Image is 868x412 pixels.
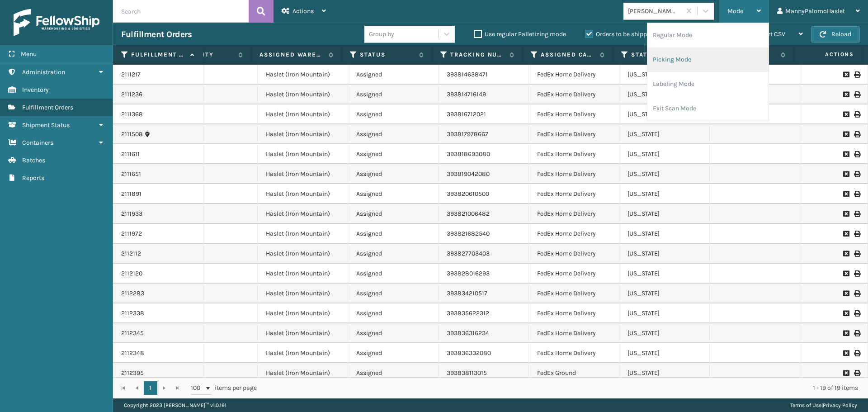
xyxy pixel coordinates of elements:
i: Print Label [854,211,859,217]
span: Mode [727,7,743,15]
td: Haslet (Iron Mountain) [258,343,348,363]
td: Haslet (Iron Mountain) [258,184,348,204]
a: 2112120 [121,269,142,278]
td: FedEx Home Delivery [529,85,619,104]
td: [US_STATE] [619,244,710,264]
i: Request to Be Cancelled [843,71,849,78]
td: FedEx Home Delivery [529,164,619,184]
i: Request to Be Cancelled [843,91,849,98]
td: FedEx Home Delivery [529,224,619,244]
td: Haslet (Iron Mountain) [258,264,348,284]
span: Fulfillment Orders [22,104,73,111]
td: FedEx Home Delivery [529,65,619,85]
td: Assigned [348,204,439,224]
td: Haslet (Iron Mountain) [258,104,348,124]
i: Print Label [854,71,859,78]
td: FedEx Home Delivery [529,184,619,204]
h3: Fulfillment Orders [121,29,192,40]
td: FedEx Home Delivery [529,343,619,363]
a: 393834210517 [447,289,487,297]
i: Request to Be Cancelled [843,251,849,257]
td: [US_STATE] [619,204,710,224]
a: 393836316234 [447,329,489,337]
li: Picking Mode [647,47,769,72]
a: 2112112 [121,249,141,258]
td: Haslet (Iron Mountain) [258,164,348,184]
i: Print Label [854,191,859,197]
td: 1 [167,303,258,323]
img: logo [14,9,99,36]
a: 393835622312 [447,309,489,317]
span: Actions [797,47,859,62]
td: Assigned [348,264,439,284]
label: Status [360,51,415,59]
button: Reload [811,26,860,43]
label: State [631,51,686,59]
td: FedEx Home Delivery [529,264,619,284]
td: Haslet (Iron Mountain) [258,85,348,104]
td: Assigned [348,104,439,124]
a: 2111611 [121,150,140,159]
span: Shipment Status [22,121,70,129]
td: FedEx Home Delivery [529,144,619,164]
i: Request to Be Cancelled [843,330,849,336]
div: Group by [369,29,394,39]
a: 2111651 [121,170,141,179]
i: Request to Be Cancelled [843,231,849,237]
span: Export CSV [754,30,785,38]
td: [US_STATE] [619,144,710,164]
label: Tracking Number [450,51,505,59]
a: 393827703403 [447,250,490,257]
td: Haslet (Iron Mountain) [258,284,348,303]
i: Print Label [854,231,859,237]
i: Request to Be Cancelled [843,151,849,157]
div: | [790,398,857,412]
i: Print Label [854,251,859,257]
td: [US_STATE] [619,224,710,244]
td: FedEx Home Delivery [529,323,619,343]
i: Request to Be Cancelled [843,171,849,177]
a: 2111972 [121,229,142,238]
td: 1 [167,124,258,144]
p: Copyright 2023 [PERSON_NAME]™ v 1.0.191 [124,398,226,412]
i: Print Label [854,330,859,336]
td: 1 [167,204,258,224]
a: 2111236 [121,90,142,99]
td: [US_STATE] [619,284,710,303]
label: Assigned Carrier Service [541,51,595,59]
td: Haslet (Iron Mountain) [258,244,348,264]
td: FedEx Ground [529,363,619,383]
td: Haslet (Iron Mountain) [258,224,348,244]
a: 393821682540 [447,230,490,237]
a: 2111217 [121,70,141,79]
td: 1 [167,164,258,184]
td: FedEx Home Delivery [529,303,619,323]
td: Assigned [348,164,439,184]
td: [US_STATE] [619,323,710,343]
i: Print Label [854,91,859,98]
td: Assigned [348,323,439,343]
span: Actions [292,7,314,15]
span: items per page [191,381,257,395]
td: [US_STATE] [619,184,710,204]
i: Request to Be Cancelled [843,131,849,137]
span: Menu [21,50,37,58]
a: 2112348 [121,349,144,358]
a: 393821006482 [447,210,490,218]
a: 2112338 [121,309,144,318]
i: Request to Be Cancelled [843,270,849,277]
i: Print Label [854,310,859,317]
td: Assigned [348,184,439,204]
td: [US_STATE] [619,65,710,85]
a: 393819042080 [447,170,490,178]
label: Use regular Palletizing mode [474,30,566,38]
td: Haslet (Iron Mountain) [258,323,348,343]
span: 100 [191,384,204,393]
i: Print Label [854,111,859,118]
a: 393820610500 [447,190,489,198]
td: Assigned [348,144,439,164]
td: Haslet (Iron Mountain) [258,144,348,164]
td: Assigned [348,284,439,303]
td: Assigned [348,303,439,323]
td: Haslet (Iron Mountain) [258,204,348,224]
